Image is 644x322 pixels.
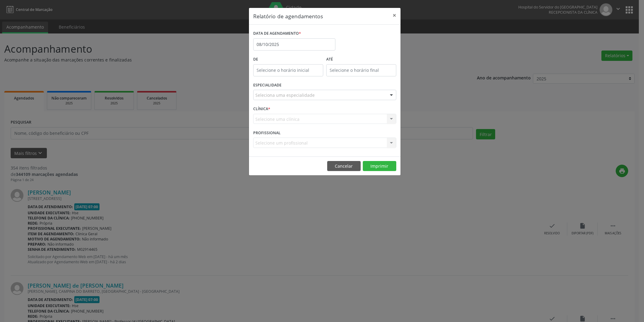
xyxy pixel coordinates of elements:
[255,92,315,98] span: Seleciona uma especialidade
[253,81,282,90] label: ESPECIALIDADE
[253,55,323,64] label: De
[363,161,396,171] button: Imprimir
[327,161,361,171] button: Cancelar
[326,64,396,76] input: Selecione o horário final
[253,12,323,20] h5: Relatório de agendamentos
[253,64,323,76] input: Selecione o horário inicial
[253,38,335,51] input: Selecione uma data ou intervalo
[326,55,396,64] label: ATÉ
[388,8,401,23] button: Close
[253,29,301,38] label: DATA DE AGENDAMENTO
[253,128,281,138] label: PROFISSIONAL
[253,104,270,114] label: CLÍNICA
